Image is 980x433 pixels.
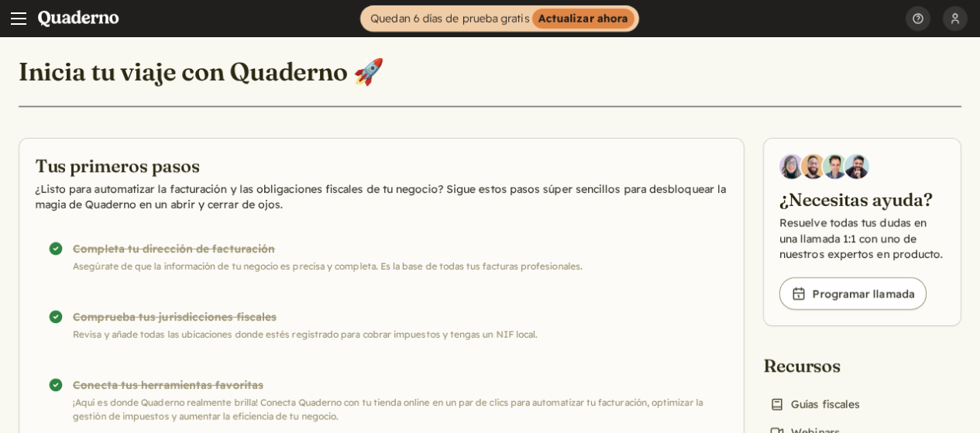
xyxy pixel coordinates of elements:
[763,354,908,378] h2: Recursos
[779,215,945,262] p: Resuelve todas tus dudas en una llamada 1:1 con uno de nuestros expertos en producto.
[763,393,866,415] a: Guías fiscales
[19,56,385,88] h1: Inicia tu viaje con Quaderno 🚀
[779,277,927,310] a: Programar llamada
[779,188,945,212] h2: ¿Necesitas ayuda?
[35,154,728,178] h2: Tus primeros pasos
[360,5,639,32] a: Quedan 6 días de prueba gratisActualizar ahora
[779,154,804,179] img: Diana Carrasco, Account Executive at Quaderno
[35,181,728,212] p: ¿Listo para automatizar la facturación y las obligaciones fiscales de tu negocio? Sigue estos pas...
[823,154,848,179] img: Ivo Oltmans, Business Developer at Quaderno
[844,154,869,179] img: Javier Rubio, DevRel at Quaderno
[532,9,634,29] strong: Actualizar ahora
[801,154,826,179] img: Jairo Fumero, Account Executive at Quaderno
